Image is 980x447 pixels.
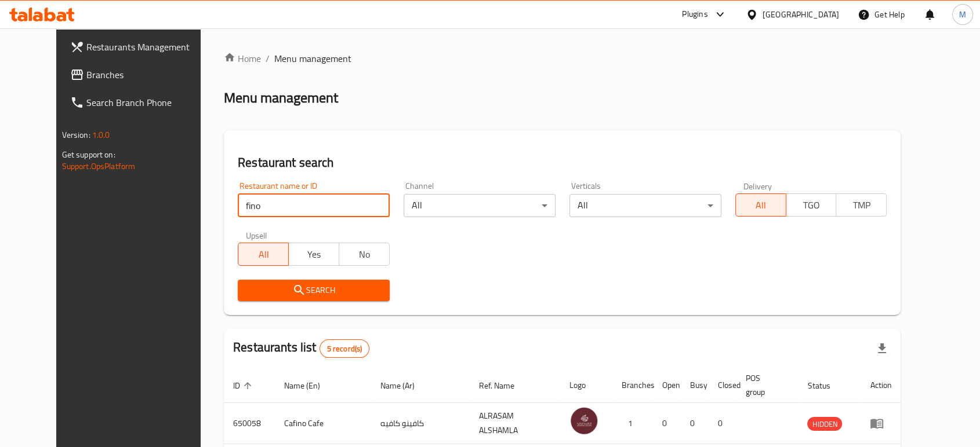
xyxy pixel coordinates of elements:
[233,379,255,393] span: ID
[224,89,338,107] h2: Menu management
[86,68,210,82] span: Branches
[841,197,882,214] span: TMP
[247,283,380,298] span: Search
[224,403,275,444] td: 650058
[246,231,267,239] label: Upsell
[371,403,470,444] td: كافينو كافيه
[344,246,385,263] span: No
[62,159,136,174] a: Support.OpsPlatform
[238,243,289,266] button: All
[807,379,845,393] span: Status
[470,403,560,444] td: ALRASAM ALSHAMLA
[612,368,653,403] th: Branches
[653,368,681,403] th: Open
[786,193,837,217] button: TGO
[233,339,369,358] h2: Restaurants list
[861,368,901,403] th: Action
[479,379,529,393] span: Ref. Name
[682,8,707,21] div: Plugins
[275,403,371,444] td: Cafino Cafe
[836,193,887,217] button: TMP
[380,379,430,393] span: Name (Ar)
[266,52,270,65] li: /
[243,246,284,263] span: All
[320,343,369,354] span: 5 record(s)
[868,335,896,362] div: Export file
[653,403,681,444] td: 0
[92,127,110,142] span: 1.0.0
[293,246,335,263] span: Yes
[791,197,832,214] span: TGO
[709,403,736,444] td: 0
[763,8,839,21] div: [GEOGRAPHIC_DATA]
[741,197,782,214] span: All
[238,194,390,217] input: Search for restaurant name or ID..
[569,194,721,217] div: All
[61,33,220,61] a: Restaurants Management
[224,52,901,65] nav: breadcrumb
[284,379,335,393] span: Name (En)
[612,403,653,444] td: 1
[62,147,115,162] span: Get support on:
[86,96,210,109] span: Search Branch Phone
[86,40,210,54] span: Restaurants Management
[681,403,709,444] td: 0
[560,368,612,403] th: Logo
[709,368,736,403] th: Closed
[61,89,220,116] a: Search Branch Phone
[735,193,786,217] button: All
[238,154,887,171] h2: Restaurant search
[746,371,785,399] span: POS group
[807,417,842,431] span: HIDDEN
[62,127,90,142] span: Version:
[959,8,966,21] span: M
[681,368,709,403] th: Busy
[288,243,339,266] button: Yes
[569,406,598,435] img: Cafino Cafe
[238,280,390,301] button: Search
[320,339,370,358] div: Total records count
[404,194,556,217] div: All
[224,52,261,65] a: Home
[274,52,351,65] span: Menu management
[870,416,891,430] div: Menu
[61,61,220,89] a: Branches
[339,243,390,266] button: No
[743,182,772,190] label: Delivery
